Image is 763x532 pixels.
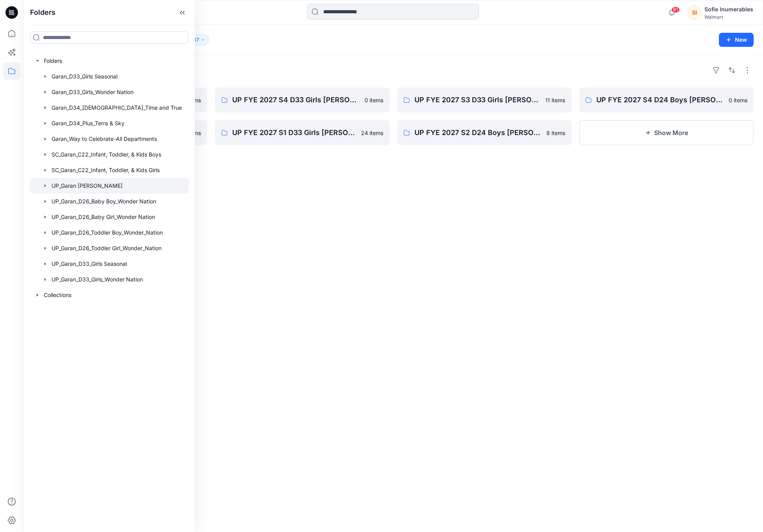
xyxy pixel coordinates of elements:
p: UP FYE 2027 S4 D24 Boys [PERSON_NAME] [596,94,724,105]
p: UP FYE 2027 S1 D33 Girls [PERSON_NAME] [232,127,356,138]
button: Show More [579,120,754,145]
a: UP FYE 2027 S4 D24 Boys [PERSON_NAME]0 items [579,87,754,112]
span: 91 [671,7,680,13]
a: UP FYE 2027 S4 D33 Girls [PERSON_NAME]0 items [215,87,390,112]
div: Sofie Inumerables [704,5,753,14]
p: 24 items [361,129,383,137]
p: 0 items [365,96,383,104]
p: 0 items [729,96,747,104]
div: Walmart [704,14,753,20]
button: New [719,33,754,47]
a: UP FYE 2027 S1 D33 Girls [PERSON_NAME]24 items [215,120,390,145]
a: UP FYE 2027 S3 D33 Girls [PERSON_NAME]11 items [397,87,572,112]
button: 37 [183,34,209,45]
p: UP FYE 2027 S4 D33 Girls [PERSON_NAME] [232,94,360,105]
div: SI [687,5,701,20]
p: 37 [193,36,199,44]
p: UP FYE 2027 S2 D24 Boys [PERSON_NAME] [414,127,542,138]
a: UP FYE 2027 S2 D24 Boys [PERSON_NAME]8 items [397,120,572,145]
p: 8 items [546,129,565,137]
p: 11 items [545,96,565,104]
p: UP FYE 2027 S3 D33 Girls [PERSON_NAME] [414,94,541,105]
